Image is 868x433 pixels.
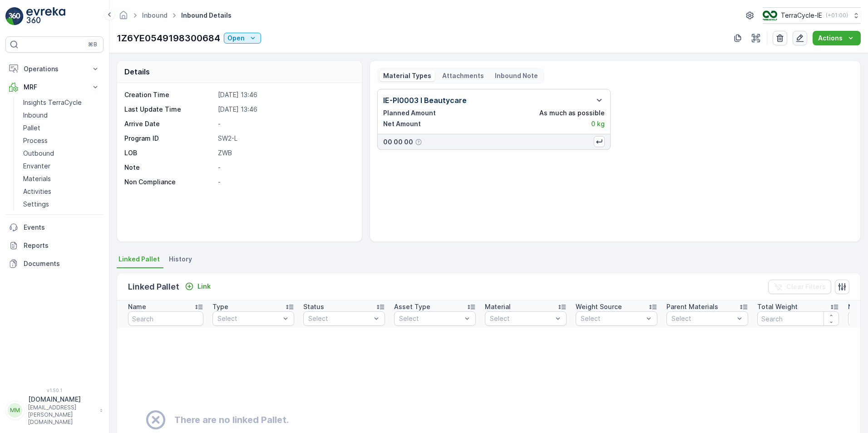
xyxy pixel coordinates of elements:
button: Actions [813,31,861,45]
p: Reports [24,241,100,250]
p: Select [490,314,552,323]
a: Activities [20,185,104,198]
button: MM[DOMAIN_NAME][EMAIL_ADDRESS][PERSON_NAME][DOMAIN_NAME] [5,395,104,426]
p: Select [581,314,643,323]
p: Activities [23,187,51,196]
span: Inbound Details [179,11,233,20]
button: Operations [5,60,104,78]
p: - [218,177,352,187]
span: History [169,255,192,264]
p: SW2-L [218,134,352,143]
a: Outbound [20,147,104,160]
p: Process [23,136,48,145]
p: Pallet [23,123,40,133]
p: Envanter [23,162,50,171]
p: Weight Source [576,302,622,311]
p: Link [197,282,211,291]
p: 0 kg [591,119,605,128]
p: Materials [23,174,51,183]
p: - [218,163,352,172]
p: 00 00 00 [383,138,413,147]
img: TC_CKGxpWm.png [763,10,777,20]
span: v 1.50.1 [5,388,104,393]
p: Material Types [383,71,431,80]
p: Asset Type [394,302,430,311]
p: Inbound Note [495,71,538,80]
p: Details [124,66,150,77]
p: TerraCycle-IE [781,11,822,20]
button: MRF [5,78,104,96]
p: ZWB [218,148,352,157]
a: Insights TerraCycle [20,96,104,109]
a: Materials [20,172,104,185]
p: Outbound [23,149,54,158]
a: Homepage [118,14,128,21]
img: logo_light-DOdMpM7g.png [26,7,65,25]
p: Select [671,314,734,323]
p: Program ID [124,134,214,143]
p: Total Weight [757,302,798,311]
p: Creation Time [124,90,214,99]
a: Inbound [142,11,168,19]
p: Planned Amount [383,108,436,118]
a: Inbound [20,109,104,122]
p: [EMAIL_ADDRESS][PERSON_NAME][DOMAIN_NAME] [28,404,95,426]
a: Settings [20,198,104,211]
p: Events [24,223,100,232]
p: Clear Filters [786,282,826,291]
p: MRF [24,83,85,92]
p: 1Z6YE0549198300684 [117,31,220,45]
a: Process [20,134,104,147]
p: Actions [818,34,843,43]
button: Clear Filters [768,280,831,294]
button: Link [181,281,214,292]
p: ⌘B [88,41,97,48]
p: Open [227,34,245,43]
p: Net Amount [383,119,421,128]
a: Events [5,218,104,236]
p: [DOMAIN_NAME] [28,395,95,404]
p: Settings [23,200,49,209]
p: Select [308,314,371,323]
a: Pallet [20,122,104,134]
p: Parent Materials [666,302,718,311]
a: Documents [5,255,104,273]
p: Non Compliance [124,177,214,187]
p: Status [303,302,324,311]
button: TerraCycle-IE(+01:00) [763,7,861,24]
p: Type [212,302,228,311]
p: Arrive Date [124,119,214,128]
input: Search [757,311,839,326]
p: Operations [24,64,85,74]
input: Search [128,311,203,326]
p: Note [124,163,214,172]
p: IE-PI0003 I Beautycare [383,95,467,106]
p: ( +01:00 ) [826,12,848,19]
p: LOB [124,148,214,157]
p: Attachments [442,71,484,80]
img: logo [5,7,24,25]
div: MM [8,403,22,418]
p: Documents [24,259,100,268]
p: Inbound [23,111,48,120]
p: Insights TerraCycle [23,98,82,107]
p: As much as possible [539,108,605,118]
h2: There are no linked Pallet. [174,413,289,427]
p: Material [485,302,511,311]
span: Linked Pallet [118,255,160,264]
p: Last Update Time [124,105,214,114]
p: Select [399,314,462,323]
div: Help Tooltip Icon [415,138,422,146]
p: Linked Pallet [128,280,179,293]
p: - [218,119,352,128]
p: [DATE] 13:46 [218,105,352,114]
p: Select [217,314,280,323]
a: Reports [5,236,104,255]
p: [DATE] 13:46 [218,90,352,99]
p: Name [128,302,146,311]
button: Open [224,33,261,44]
a: Envanter [20,160,104,172]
